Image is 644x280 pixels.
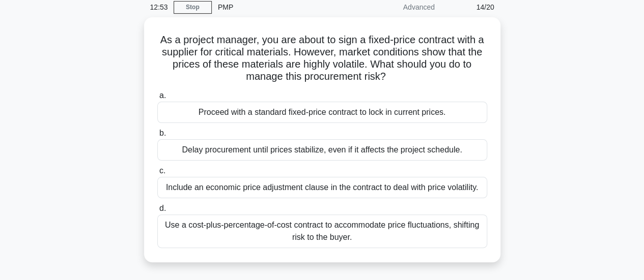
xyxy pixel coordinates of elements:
[157,102,487,123] div: Proceed with a standard fixed-price contract to lock in current prices.
[159,129,166,137] span: b.
[157,177,487,198] div: Include an economic price adjustment clause in the contract to deal with price volatility.
[159,204,166,212] span: d.
[159,166,165,175] span: c.
[159,91,166,100] span: a.
[157,214,487,248] div: Use a cost-plus-percentage-of-cost contract to accommodate price fluctuations, shifting risk to t...
[156,34,488,83] h5: As a project manager, you are about to sign a fixed-price contract with a supplier for critical m...
[174,1,212,14] a: Stop
[157,139,487,161] div: Delay procurement until prices stabilize, even if it affects the project schedule.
